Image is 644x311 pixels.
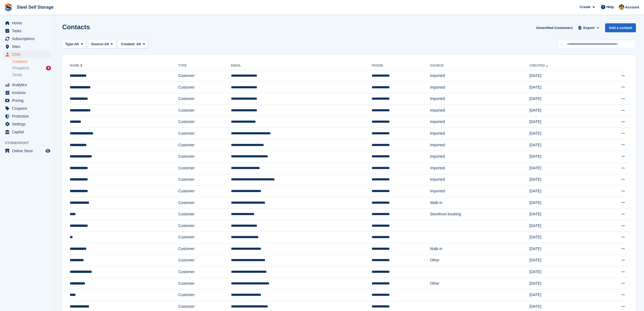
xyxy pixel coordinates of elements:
[12,97,44,104] span: Pricing
[178,220,231,232] td: Customer
[430,139,530,151] td: Imported
[178,255,231,266] td: Customer
[231,61,372,70] th: Email
[529,220,593,232] td: [DATE]
[178,139,231,151] td: Customer
[529,128,593,140] td: [DATE]
[430,128,530,140] td: Imported
[3,35,51,43] a: menu
[430,82,530,93] td: Imported
[12,89,44,96] span: Invoices
[178,278,231,289] td: Customer
[3,105,51,112] a: menu
[178,197,231,209] td: Customer
[583,25,595,31] span: Export
[12,105,44,112] span: Coupons
[529,278,593,289] td: [DATE]
[529,82,593,93] td: [DATE]
[178,174,231,186] td: Customer
[178,61,231,70] th: Type
[430,243,530,255] td: Walk-in
[529,174,593,186] td: [DATE]
[178,232,231,243] td: Customer
[3,128,51,136] a: menu
[12,59,51,64] a: Contacts
[12,72,51,78] a: Deals
[534,23,575,32] a: Unverified Customers
[606,4,614,10] span: Help
[62,23,90,31] h1: Contacts
[12,81,44,89] span: Analytics
[529,186,593,197] td: [DATE]
[430,162,530,174] td: Imported
[3,81,51,89] a: menu
[372,61,430,70] th: Phone
[12,128,44,136] span: Capital
[529,162,593,174] td: [DATE]
[529,70,593,82] td: [DATE]
[178,105,231,116] td: Customer
[529,151,593,163] td: [DATE]
[178,186,231,197] td: Customer
[529,255,593,266] td: [DATE]
[529,105,593,116] td: [DATE]
[118,40,148,49] button: Created: All
[5,140,54,146] span: Storefront
[12,112,44,120] span: Protection
[15,3,56,12] a: Steel Self Storage
[3,89,51,96] a: menu
[529,266,593,278] td: [DATE]
[430,116,530,128] td: Imported
[577,23,601,32] button: Export
[3,120,51,128] a: menu
[178,93,231,105] td: Customer
[178,209,231,220] td: Customer
[178,82,231,93] td: Customer
[178,128,231,140] td: Customer
[529,116,593,128] td: [DATE]
[178,289,231,301] td: Customer
[12,43,44,50] span: Sites
[430,197,530,209] td: Walk-in
[619,4,624,10] img: James Steel
[74,41,79,47] span: All
[46,66,51,70] div: 4
[178,151,231,163] td: Customer
[430,174,530,186] td: Imported
[3,43,51,50] a: menu
[430,61,530,70] th: Source
[529,209,593,220] td: [DATE]
[12,72,22,77] span: Deals
[12,120,44,128] span: Settings
[3,51,51,58] a: menu
[580,4,590,10] span: Create
[4,3,12,11] img: stora-icon-8386f47178a22dfd0bd8f6a31ec36ba5ce8667c1dd55bd0f319d3a0aa187defe.svg
[529,289,593,301] td: [DATE]
[529,64,549,67] a: Created
[3,97,51,104] a: menu
[91,41,104,47] span: Source:
[430,255,530,266] td: Other
[12,65,51,71] a: Prospects 4
[178,116,231,128] td: Customer
[430,105,530,116] td: Imported
[430,93,530,105] td: Imported
[88,40,116,49] button: Source: All
[45,148,51,154] a: Preview store
[605,23,636,32] a: Add a contact
[62,40,86,49] button: Type: All
[12,51,44,58] span: CRM
[12,35,44,43] span: Subscriptions
[178,70,231,82] td: Customer
[3,27,51,35] a: menu
[529,139,593,151] td: [DATE]
[12,19,44,27] span: Home
[430,70,530,82] td: Imported
[136,42,141,46] span: All
[529,197,593,209] td: [DATE]
[65,41,74,47] span: Type:
[529,93,593,105] td: [DATE]
[178,162,231,174] td: Customer
[430,186,530,197] td: Imported
[12,147,44,155] span: Online Store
